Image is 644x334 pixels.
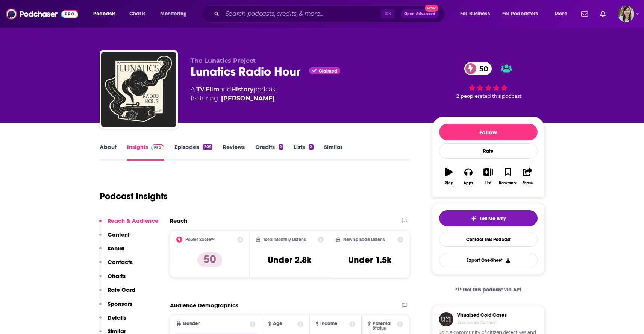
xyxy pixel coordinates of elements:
[100,191,168,202] h1: Podcast Insights
[478,93,521,99] span: rated this podcast
[439,232,538,247] a: Contact This Podcast
[99,272,126,286] button: Charts
[124,8,150,20] a: Charts
[498,163,518,190] button: Bookmark
[191,57,256,64] span: The Lunatics Project
[478,163,498,190] button: List
[464,62,492,75] a: 50
[324,143,342,161] a: Similar
[401,9,439,18] button: Open AdvancedNew
[618,6,634,22] button: Show profile menu
[499,181,517,185] div: Bookmark
[99,258,133,272] button: Contacts
[502,9,538,19] span: For Podcasters
[196,86,205,93] a: TV
[108,286,135,293] p: Rate Card
[203,144,212,150] div: 209
[472,62,492,75] span: 50
[129,9,145,19] span: Charts
[170,302,238,309] h2: Audience Demographics
[99,286,135,300] button: Rate Card
[555,9,567,19] span: More
[460,9,490,19] span: For Business
[432,57,545,104] div: 50 2 peoplerated this podcast
[183,321,200,326] span: Gender
[425,5,438,12] span: New
[93,9,115,19] span: Podcasts
[320,321,338,326] span: Income
[174,143,212,161] a: Episodes209
[255,143,283,161] a: Credits2
[439,312,453,326] img: coldCase.18b32719.png
[455,8,499,20] button: open menu
[205,86,206,93] span: ,
[309,144,313,150] div: 2
[88,8,125,20] button: open menu
[464,181,473,185] div: Apps
[108,300,132,307] p: Sponsors
[101,52,176,127] img: Lunatics Radio Hour
[6,7,78,21] img: Podchaser - Follow, Share and Rate Podcasts
[549,8,577,20] button: open menu
[191,94,277,103] span: featuring
[459,163,478,190] button: Apps
[463,287,521,293] span: Get this podcast via API
[273,321,282,326] span: Age
[99,231,130,245] button: Content
[160,9,187,19] span: Monitoring
[439,253,538,267] button: Export One-Sheet
[518,163,537,190] button: Share
[497,8,549,20] button: open menu
[151,144,164,150] img: Podchaser Pro
[449,281,527,299] a: Get this podcast via API
[222,8,381,20] input: Search podcasts, credits, & more...
[100,143,117,161] a: About
[99,314,126,328] button: Details
[618,6,634,22] img: User Profile
[373,321,396,331] span: Parental Status
[108,217,158,224] p: Reach & Audience
[578,8,591,20] a: Show notifications dropdown
[99,245,124,259] button: Social
[439,143,538,159] div: Rate
[108,245,124,252] p: Social
[221,94,275,103] a: Abby Brenker
[185,237,215,242] h2: Power Score™
[155,8,197,20] button: open menu
[108,231,130,238] p: Content
[381,9,395,19] span: ⌘ K
[279,144,283,150] div: 2
[99,300,132,314] button: Sponsors
[220,86,231,93] span: and
[343,237,385,242] h2: New Episode Listens
[404,12,435,16] span: Open Advanced
[108,272,126,279] p: Charts
[209,5,452,23] div: Search podcasts, credits, & more...
[319,69,337,73] span: Claimed
[108,314,126,321] p: Details
[471,216,477,222] img: tell me why sparkle
[439,163,459,190] button: Play
[294,143,313,161] a: Lists2
[480,216,506,222] span: Tell Me Why
[439,124,538,140] button: Follow
[108,258,133,266] p: Contacts
[445,181,453,185] div: Play
[618,6,634,22] span: Logged in as devinandrade
[170,217,187,224] h2: Reach
[456,93,478,99] span: 2 people
[223,143,245,161] a: Reviews
[439,210,538,226] button: tell me why sparkleTell Me Why
[457,320,507,325] h4: Sponsored Content
[197,252,222,267] p: 50
[597,8,609,20] a: Show notifications dropdown
[127,143,164,161] a: InsightsPodchaser Pro
[263,237,306,242] h2: Total Monthly Listens
[457,312,507,318] h3: Visualized Cold Cases
[523,181,533,185] div: Share
[99,217,158,231] button: Reach & Audience
[206,86,220,93] a: Film
[348,254,391,266] h3: Under 1.5k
